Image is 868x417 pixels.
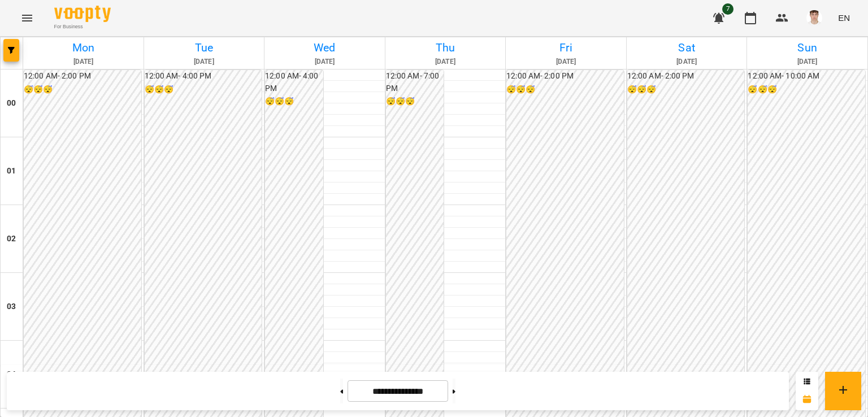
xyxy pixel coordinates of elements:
[507,39,624,57] h6: Fri
[266,57,383,67] h6: [DATE]
[506,84,624,96] h6: 😴😴😴
[628,39,745,57] h6: Sat
[24,84,141,96] h6: 😴😴😴
[749,39,866,57] h6: Sun
[386,70,444,94] h6: 12:00 AM - 7:00 PM
[25,39,142,57] h6: Mon
[7,165,16,177] h6: 01
[627,84,745,96] h6: 😴😴😴
[24,70,141,82] h6: 12:00 AM - 2:00 PM
[266,39,383,57] h6: Wed
[722,3,734,15] span: 7
[7,301,16,313] h6: 03
[506,70,624,82] h6: 12:00 AM - 2:00 PM
[265,95,323,108] h6: 😴😴😴
[748,70,865,82] h6: 12:00 AM - 10:00 AM
[386,95,444,108] h6: 😴😴😴
[7,97,16,110] h6: 00
[146,57,263,67] h6: [DATE]
[749,57,866,67] h6: [DATE]
[265,70,323,94] h6: 12:00 AM - 4:00 PM
[7,233,16,245] h6: 02
[387,39,504,57] h6: Thu
[54,6,111,22] img: Voopty Logo
[54,23,111,31] span: For Business
[145,84,262,96] h6: 😴😴😴
[838,12,850,24] span: EN
[628,57,745,67] h6: [DATE]
[14,5,41,32] button: Menu
[387,57,504,67] h6: [DATE]
[627,70,745,82] h6: 12:00 AM - 2:00 PM
[748,84,865,96] h6: 😴😴😴
[25,57,142,67] h6: [DATE]
[146,39,263,57] h6: Tue
[507,57,624,67] h6: [DATE]
[806,10,822,26] img: 8fe045a9c59afd95b04cf3756caf59e6.jpg
[145,70,262,82] h6: 12:00 AM - 4:00 PM
[834,7,854,28] button: EN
